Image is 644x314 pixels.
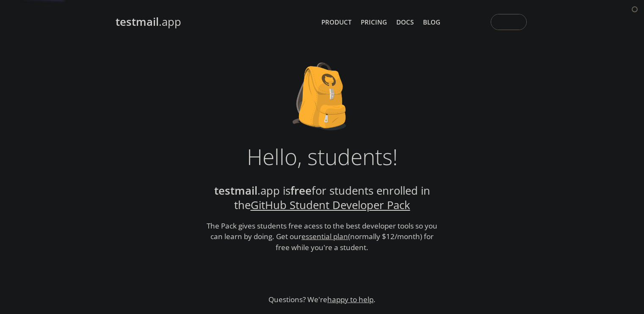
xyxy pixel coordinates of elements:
[116,14,159,29] strong: testmail
[456,17,480,28] span: Signup
[321,17,351,28] a: Product
[491,14,527,30] button: Signin
[396,17,414,28] a: Docs
[247,144,398,169] h1: Hello, students!
[268,294,376,305] h3: Questions? We're .
[214,183,257,198] strong: testmail
[361,17,387,28] a: Pricing
[116,15,315,29] a: testmail.app
[293,63,351,130] img: github-student-backpack.png
[286,272,358,284] span: Signup with GitHub
[449,14,486,30] button: Signup
[276,269,368,287] button: Signup with GitHub
[206,184,439,213] h2: .app is for students enrolled in the
[251,198,410,212] a: GitHub Student Developer Pack
[290,183,312,198] strong: free
[498,17,520,28] span: Signin
[423,17,440,28] a: Blog
[327,295,373,304] a: happy to help
[206,220,439,253] h3: The Pack gives students free acess to the best developer tools so you can learn by doing. Get our...
[301,231,348,241] a: essential plan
